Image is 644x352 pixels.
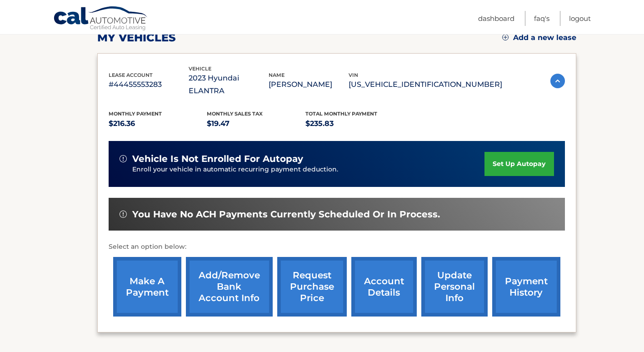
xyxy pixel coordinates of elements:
[189,72,269,97] p: 2023 Hyundai ELANTRA
[109,111,162,117] span: Monthly Payment
[484,152,554,176] a: set up autopay
[502,33,576,42] a: Add a new lease
[351,257,417,317] a: account details
[534,11,549,26] a: FAQ's
[550,74,565,88] img: accordion-active.svg
[109,241,565,252] p: Select an option below:
[305,117,404,130] p: $235.83
[269,78,349,91] p: [PERSON_NAME]
[478,11,514,26] a: Dashboard
[207,117,305,130] p: $19.47
[189,65,211,72] span: vehicle
[502,34,509,40] img: add.svg
[569,11,591,26] a: Logout
[120,155,127,162] img: alert-white.svg
[492,257,560,317] a: payment history
[269,72,285,78] span: name
[349,72,358,78] span: vin
[120,211,127,218] img: alert-white.svg
[53,6,149,32] a: Cal Automotive
[349,78,502,91] p: [US_VEHICLE_IDENTIFICATION_NUMBER]
[186,257,273,317] a: Add/Remove bank account info
[109,78,189,91] p: #44455553283
[132,153,303,165] span: vehicle is not enrolled for autopay
[207,111,263,117] span: Monthly sales Tax
[109,117,207,130] p: $216.36
[421,257,488,317] a: update personal info
[113,257,181,317] a: make a payment
[305,111,377,117] span: Total Monthly Payment
[97,31,176,45] h2: my vehicles
[277,257,347,317] a: request purchase price
[132,209,440,220] span: You have no ACH payments currently scheduled or in process.
[132,165,485,175] p: Enroll your vehicle in automatic recurring payment deduction.
[109,72,153,78] span: lease account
